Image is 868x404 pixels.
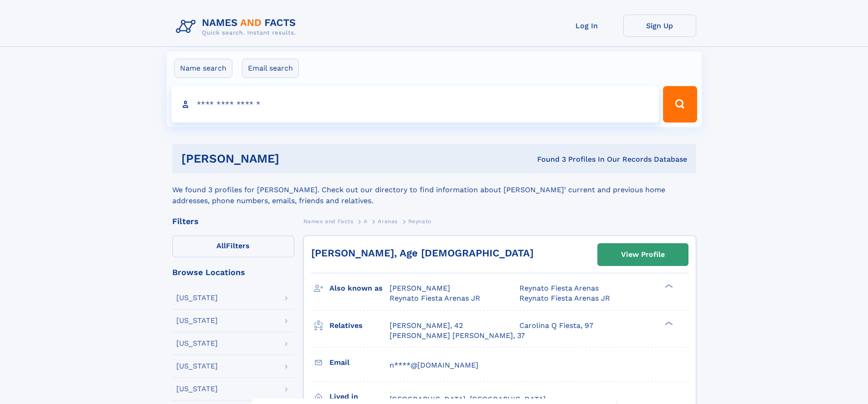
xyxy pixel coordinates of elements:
[172,15,303,39] img: Logo Names and Facts
[408,154,687,164] div: Found 3 Profiles In Our Records Database
[390,294,480,302] span: Reynato Fiesta Arenas JR
[390,284,450,292] span: [PERSON_NAME]
[176,317,218,324] div: [US_STATE]
[311,247,534,259] a: [PERSON_NAME], Age [DEMOGRAPHIC_DATA]
[519,284,599,292] span: Reynato Fiesta Arenas
[176,294,218,302] div: [US_STATE]
[242,59,299,78] label: Email search
[390,395,546,404] span: [GEOGRAPHIC_DATA], [GEOGRAPHIC_DATA]
[663,320,673,326] div: ❯
[550,15,623,37] a: Log In
[519,321,593,331] a: Carolina Q Fiesta, 97
[329,318,390,333] h3: Relatives
[172,217,294,225] div: Filters
[303,215,354,227] a: Names and Facts
[408,218,431,225] span: Reynato
[176,363,218,370] div: [US_STATE]
[174,59,232,78] label: Name search
[329,355,390,370] h3: Email
[329,281,390,296] h3: Also known as
[663,86,697,123] button: Search Button
[176,340,218,347] div: [US_STATE]
[663,283,673,289] div: ❯
[390,331,525,341] a: [PERSON_NAME] [PERSON_NAME], 37
[216,241,226,250] span: All
[364,218,368,225] span: A
[378,218,398,225] span: Arenas
[172,235,294,257] label: Filters
[181,153,408,164] h1: [PERSON_NAME]
[172,174,696,206] div: We found 3 profiles for [PERSON_NAME]. Check out our directory to find information about [PERSON_...
[176,385,218,393] div: [US_STATE]
[623,15,696,37] a: Sign Up
[172,268,294,276] div: Browse Locations
[621,244,665,265] div: View Profile
[390,321,463,331] a: [PERSON_NAME], 42
[364,215,368,227] a: A
[378,215,398,227] a: Arenas
[598,244,688,266] a: View Profile
[519,294,610,302] span: Reynato Fiesta Arenas JR
[171,86,659,123] input: search input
